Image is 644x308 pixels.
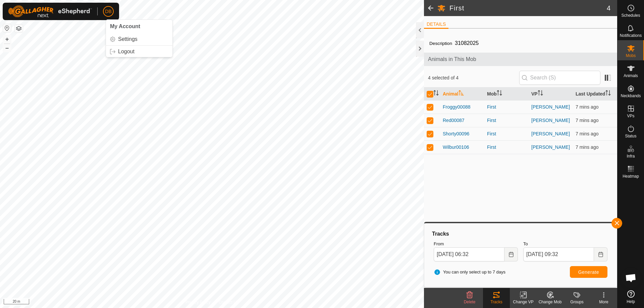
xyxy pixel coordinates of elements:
a: Contact Us [219,299,238,305]
div: First [487,144,526,151]
span: 31082025 [452,38,481,49]
a: Settings [106,34,172,45]
label: Description [429,41,452,46]
span: Red00087 [443,117,465,124]
div: Groups [563,299,590,305]
a: [PERSON_NAME] [531,118,570,123]
button: + [3,35,11,43]
label: From [434,241,518,247]
div: First [487,130,526,137]
span: 15 Sept 2025, 9:14 am [576,104,598,110]
span: Shorty00096 [443,130,469,137]
span: Infra [627,154,635,158]
a: Help [618,288,644,306]
p-sorticon: Activate to sort [459,91,464,97]
th: Animal [440,87,484,101]
span: 15 Sept 2025, 9:14 am [576,118,598,123]
span: 4 selected of 4 [428,74,519,81]
div: Tracks [483,299,510,305]
div: Open chat [621,268,641,288]
p-sorticon: Activate to sort [497,91,502,97]
span: My Account [110,23,140,29]
span: Settings [118,37,138,42]
li: DETAILS [424,21,448,29]
span: Notifications [620,34,642,38]
div: Change Mob [537,299,563,305]
span: Heatmap [623,174,639,178]
span: Animals [624,74,638,78]
img: Gallagher Logo [8,5,92,17]
span: Logout [118,49,135,54]
span: VPs [627,114,634,118]
p-sorticon: Activate to sort [538,91,543,97]
p-sorticon: Activate to sort [605,91,611,97]
span: You can only select up to 7 days [434,269,505,275]
span: Froggy00088 [443,104,471,111]
a: Logout [106,46,172,57]
div: First [487,117,526,124]
input: Search (S) [519,71,600,85]
button: Reset Map [3,24,11,32]
button: Generate [570,266,607,278]
a: [PERSON_NAME] [531,144,570,150]
span: Mobs [626,54,636,58]
button: – [3,44,11,52]
div: More [590,299,617,305]
span: Status [625,134,636,138]
div: Change VP [510,299,537,305]
span: Delete [464,300,476,304]
span: Help [627,300,635,304]
th: VP [529,87,573,101]
a: Privacy Policy [185,299,211,305]
button: Choose Date [594,247,607,261]
label: To [523,241,607,247]
span: Animals in This Mob [428,55,613,63]
a: [PERSON_NAME] [531,104,570,110]
span: 15 Sept 2025, 9:14 am [576,131,598,136]
button: Map Layers [15,24,23,33]
span: Schedules [621,13,640,17]
span: DB [105,8,111,15]
th: Last Updated [573,87,617,101]
button: Choose Date [504,247,518,261]
p-sorticon: Activate to sort [433,91,439,97]
span: Neckbands [621,94,641,98]
div: Tracks [431,230,610,238]
span: Generate [578,269,599,275]
span: Wilbur00106 [443,144,469,151]
div: First [487,104,526,111]
h2: First [449,4,607,12]
th: Mob [484,87,529,101]
span: 15 Sept 2025, 9:14 am [576,144,598,150]
span: 4 [607,3,610,13]
a: [PERSON_NAME] [531,131,570,136]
